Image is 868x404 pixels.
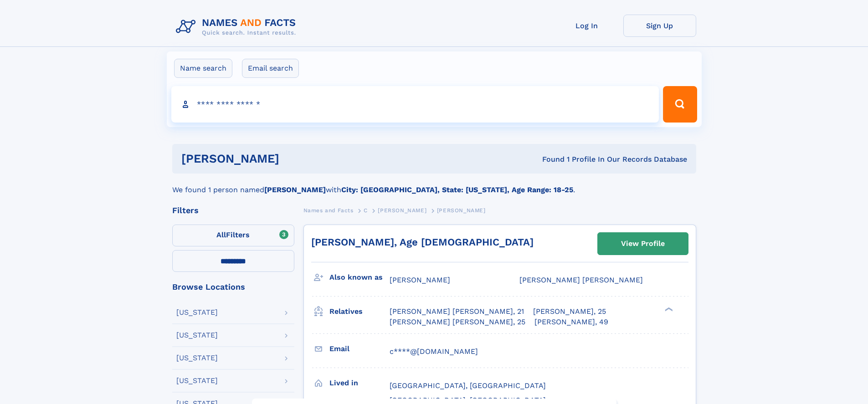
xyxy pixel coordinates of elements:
[364,205,368,216] a: C
[623,15,696,37] a: Sign Up
[390,307,524,317] a: [PERSON_NAME] [PERSON_NAME], 21
[411,154,687,164] div: Found 1 Profile In Our Records Database
[176,354,218,362] div: [US_STATE]
[329,341,390,357] h3: Email
[264,185,326,194] b: [PERSON_NAME]
[242,59,299,78] label: Email search
[329,304,390,319] h3: Relatives
[176,309,218,316] div: [US_STATE]
[176,332,218,339] div: [US_STATE]
[519,276,643,284] span: [PERSON_NAME] [PERSON_NAME]
[181,153,411,164] h1: [PERSON_NAME]
[534,317,608,327] a: [PERSON_NAME], 49
[216,230,226,239] span: All
[437,207,486,214] span: [PERSON_NAME]
[378,205,426,216] a: [PERSON_NAME]
[176,377,218,384] div: [US_STATE]
[172,206,294,215] div: Filters
[663,86,697,123] button: Search Button
[621,233,665,254] div: View Profile
[390,381,546,390] span: [GEOGRAPHIC_DATA], [GEOGRAPHIC_DATA]
[329,375,390,391] h3: Lived in
[598,233,688,255] a: View Profile
[341,185,573,194] b: City: [GEOGRAPHIC_DATA], State: [US_STATE], Age Range: 18-25
[303,205,354,216] a: Names and Facts
[390,317,525,327] a: [PERSON_NAME] [PERSON_NAME], 25
[533,307,606,317] a: [PERSON_NAME], 25
[378,207,426,214] span: [PERSON_NAME]
[172,225,294,246] label: Filters
[174,59,232,78] label: Name search
[390,276,450,284] span: [PERSON_NAME]
[172,174,696,195] div: We found 1 person named with .
[329,270,390,285] h3: Also known as
[171,86,659,123] input: search input
[550,15,623,37] a: Log In
[172,283,294,291] div: Browse Locations
[311,236,534,248] a: [PERSON_NAME], Age [DEMOGRAPHIC_DATA]
[364,207,368,214] span: C
[663,307,673,312] div: ❯
[172,15,303,39] img: Logo Names and Facts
